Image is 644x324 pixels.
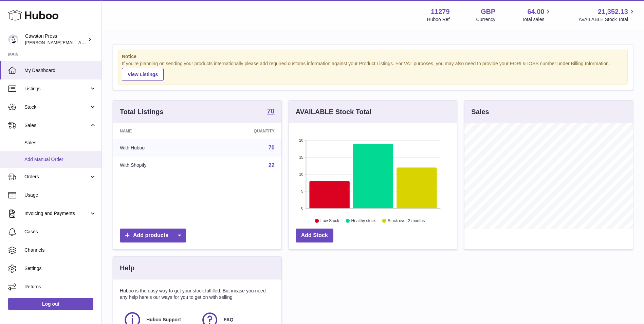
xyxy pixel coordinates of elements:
span: Channels [24,247,96,253]
div: Currency [476,16,496,23]
h3: Sales [471,107,489,116]
span: Returns [24,284,96,290]
a: View Listings [122,68,164,81]
div: If you're planning on sending your products internationally please add required customs informati... [122,60,624,81]
a: 22 [269,162,275,168]
span: AVAILABLE Stock Total [578,16,636,23]
span: Total sales [522,16,552,23]
text: 15 [299,155,303,159]
strong: Notice [122,53,624,60]
span: Usage [24,192,96,198]
a: Add Stock [296,229,333,242]
img: thomas.carson@cawstonpress.com [8,34,18,44]
strong: 70 [267,108,274,114]
span: Invoicing and Payments [24,210,89,217]
td: With Shopify [113,157,204,174]
span: Orders [24,174,89,180]
a: Log out [8,298,93,310]
a: 21,352.13 AVAILABLE Stock Total [578,7,636,23]
th: Quantity [204,123,281,139]
span: 64.00 [527,7,544,16]
span: My Dashboard [24,67,96,74]
p: Huboo is the easy way to get your stock fulfilled. But incase you need any help here's our ways f... [120,288,275,301]
div: Cawston Press [25,33,86,46]
span: Settings [24,265,96,272]
span: [PERSON_NAME][EMAIL_ADDRESS][PERSON_NAME][DOMAIN_NAME] [25,40,172,45]
h3: Total Listings [120,107,164,116]
strong: GBP [481,7,495,16]
a: 70 [267,108,274,116]
span: Stock [24,104,89,110]
text: 20 [299,138,303,142]
span: Add Manual Order [24,156,96,163]
span: 21,352.13 [598,7,628,16]
text: Healthy stock [351,218,376,223]
strong: 11279 [431,7,450,16]
text: 0 [301,206,303,210]
span: Sales [24,140,96,146]
a: 64.00 Total sales [522,7,552,23]
td: With Huboo [113,139,204,157]
span: FAQ [224,317,234,323]
h3: Help [120,264,134,273]
span: Sales [24,122,89,129]
a: 70 [269,145,275,150]
span: Huboo Support [146,317,181,323]
text: Stock over 2 months [388,218,425,223]
h3: AVAILABLE Stock Total [296,107,371,116]
text: 5 [301,189,303,193]
span: Listings [24,86,89,92]
th: Name [113,123,204,139]
text: Low Stock [320,218,339,223]
text: 10 [299,172,303,176]
div: Huboo Ref [427,16,450,23]
span: Cases [24,229,96,235]
a: Add products [120,229,186,242]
